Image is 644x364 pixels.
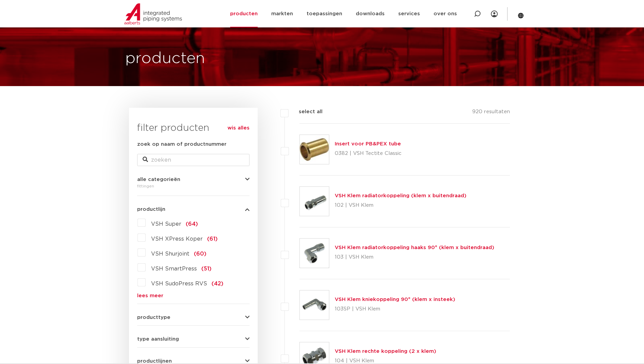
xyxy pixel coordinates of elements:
span: VSH Shurjoint [151,251,189,257]
div: fittingen [137,182,250,190]
a: lees meer [137,293,250,298]
span: producttype [137,315,170,320]
a: VSH Klem rechte koppeling (2 x klem) [335,349,436,354]
label: select all [289,108,323,116]
p: 103 | VSH Klem [335,252,494,263]
button: productlijn [137,207,250,212]
button: productlijnen [137,359,250,364]
a: Insert voor PB&PEX tube [335,141,401,146]
img: Thumbnail for VSH Klem radiatorkoppeling (klem x buitendraad) [300,187,329,216]
a: VSH Klem radiatorkoppeling (klem x buitendraad) [335,193,466,198]
button: alle categorieën [137,177,250,182]
span: (61) [207,236,218,242]
p: 102 | VSH Klem [335,200,466,211]
p: 920 resultaten [472,108,510,118]
span: (60) [194,251,206,257]
p: 0382 | VSH Tectite Classic [335,148,402,159]
span: (51) [201,266,211,271]
p: 103SP | VSH Klem [335,304,455,315]
span: type aansluiting [137,337,179,342]
img: Thumbnail for VSH Klem radiatorkoppeling haaks 90° (klem x buitendraad) [300,239,329,268]
a: wis alles [227,124,250,132]
button: producttype [137,315,250,320]
span: productlijn [137,207,165,212]
span: productlijnen [137,359,172,364]
img: Thumbnail for VSH Klem kniekoppeling 90° (klem x insteek) [300,290,329,320]
h1: producten [125,48,205,69]
button: type aansluiting [137,337,250,342]
a: VSH Klem kniekoppeling 90° (klem x insteek) [335,297,455,302]
span: (64) [186,221,198,227]
span: (42) [211,281,223,286]
h3: filter producten [137,121,250,135]
span: alle categorieën [137,177,180,182]
input: zoeken [137,154,250,166]
a: VSH Klem radiatorkoppeling haaks 90° (klem x buitendraad) [335,245,494,250]
span: VSH SmartPress [151,266,197,271]
label: zoek op naam of productnummer [137,140,226,148]
span: VSH SudoPress RVS [151,281,207,286]
span: VSH Super [151,221,181,227]
span: VSH XPress Koper [151,236,203,242]
img: Thumbnail for Insert voor PB&PEX tube [300,135,329,164]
